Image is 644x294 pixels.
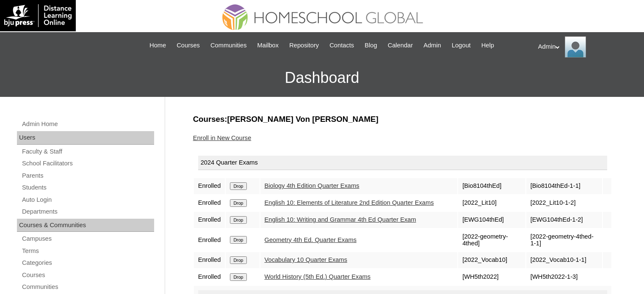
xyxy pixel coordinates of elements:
[21,246,154,256] a: Terms
[384,41,417,50] a: Calendar
[193,135,252,141] a: Enroll in New Course
[21,146,154,157] a: Faculty & Staff
[230,182,246,190] input: Drop
[194,229,225,251] td: Enrolled
[526,178,602,194] td: [Bio8104thEd-1-1]
[149,41,166,50] span: Home
[4,59,640,97] h3: Dashboard
[388,41,413,50] span: Calendar
[285,41,323,50] a: Repository
[17,219,154,232] div: Courses & Communities
[21,195,154,205] a: Auto Login
[206,41,251,50] a: Communities
[194,195,225,211] td: Enrolled
[145,41,170,50] a: Home
[210,41,247,50] span: Communities
[257,41,279,50] span: Mailbox
[21,170,154,181] a: Parents
[265,182,359,189] a: Biology 4th Edition Quarter Exams
[526,252,602,268] td: [2022_Vocab10-1-1]
[21,158,154,169] a: School Facilitators
[458,229,525,251] td: [2022-geometry-4thed]
[526,269,602,285] td: [WH5th2022-1-3]
[526,229,602,251] td: [2022-geometry-4thed-1-1]
[230,256,246,264] input: Drop
[253,41,283,50] a: Mailbox
[230,199,246,207] input: Drop
[526,195,602,211] td: [2022_Lit10-1-2]
[21,182,154,193] a: Students
[230,216,246,224] input: Drop
[21,206,154,217] a: Departments
[194,269,225,285] td: Enrolled
[565,36,586,58] img: Admin Homeschool Global
[265,236,357,243] a: Geometry 4th Ed. Quarter Exams
[329,41,354,50] span: Contacts
[194,252,225,268] td: Enrolled
[172,41,204,50] a: Courses
[458,212,525,228] td: [EWG104thEd]
[21,234,154,244] a: Campuses
[17,131,154,145] div: Users
[325,41,358,50] a: Contacts
[419,41,445,50] a: Admin
[21,270,154,280] a: Courses
[360,41,381,50] a: Blog
[21,282,154,292] a: Communities
[194,212,225,228] td: Enrolled
[265,216,416,223] a: English 10: Writing and Grammar 4th Ed Quarter Exam
[21,119,154,129] a: Admin Home
[452,41,471,50] span: Logout
[289,41,319,50] span: Repository
[21,258,154,268] a: Categories
[458,252,525,268] td: [2022_Vocab10]
[177,41,200,50] span: Courses
[265,199,434,206] a: English 10: Elements of Literature 2nd Edition Quarter Exams
[198,156,607,170] div: 2024 Quarter Exams
[526,212,602,228] td: [EWG104thEd-1-2]
[458,178,525,194] td: [Bio8104thEd]
[230,236,246,244] input: Drop
[538,36,636,58] div: Admin
[365,41,377,50] span: Blog
[448,41,475,50] a: Logout
[458,195,525,211] td: [2022_Lit10]
[4,4,72,27] img: logo-white.png
[265,273,371,280] a: World History (5th Ed.) Quarter Exams
[481,41,494,50] span: Help
[423,41,441,50] span: Admin
[194,178,225,194] td: Enrolled
[230,273,246,281] input: Drop
[458,269,525,285] td: [WH5th2022]
[265,256,348,263] a: Vocabulary 10 Quarter Exams
[477,41,498,50] a: Help
[193,114,612,125] h3: Courses:[PERSON_NAME] Von [PERSON_NAME]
